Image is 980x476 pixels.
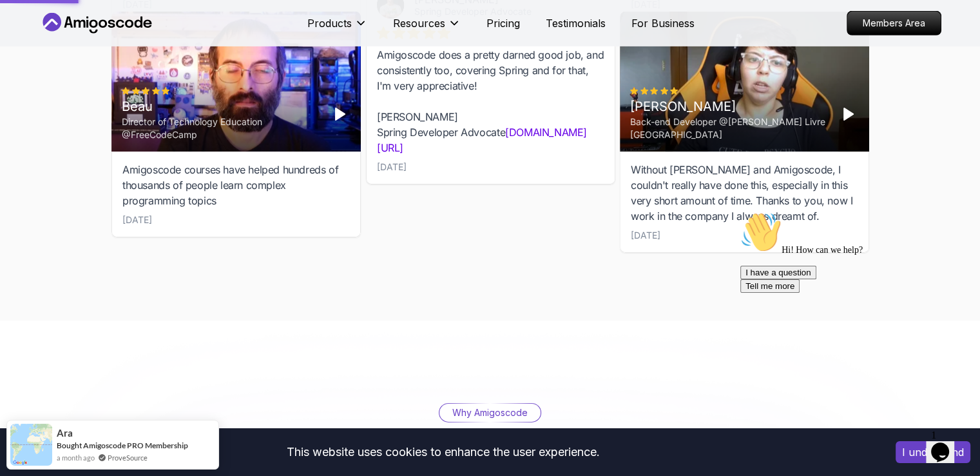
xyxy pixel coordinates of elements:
a: Pricing [486,15,520,31]
p: Comprehensive coding courses [280,150,479,166]
p: Bootcamp [50,212,100,228]
div: 👋Hi! How can we help?I have a questionTell me more [5,5,237,86]
a: For Business [631,15,695,31]
span: a month ago [57,452,95,463]
p: Learn by building real projects [510,150,709,166]
a: Testimonials [546,15,606,31]
p: A comprehensive guide and instruction manual for all courses [280,230,479,261]
div: This website uses cookies to enhance the user experience. [10,438,876,466]
a: CoursesComprehensive coding courses [269,122,489,176]
a: PortfollyThe one-click portfolio builder for developers [39,122,259,192]
a: Members Area [847,11,941,35]
p: Members Area [847,12,941,35]
p: Textbook [510,212,557,228]
span: Ara [57,428,73,439]
img: :wave: [5,5,46,46]
p: Resources [393,15,445,31]
p: Portfolly [50,132,91,148]
p: The one-click portfolio builder for developers [50,150,249,181]
span: Hi! How can we help? [5,39,128,48]
a: BootcampUnlock your journey with our 10 week bootcamp [39,202,259,272]
a: amigoscode 2.0Amigoscode 2.0 Out NowThe Ultimate guide to gaining points and unlocking rewards [735,103,941,290]
span: Bought [57,441,82,450]
p: for students [562,213,619,226]
a: ProveSource [108,452,148,463]
img: provesource social proof notification image [10,424,52,466]
a: Textbookfor studentsA comprehensive guide and instruction manual for all courses [499,202,719,272]
p: Roadmaps [280,212,331,228]
a: RoadmapsA comprehensive guide and instruction manual for all courses [269,202,489,272]
button: Accept cookies [896,441,970,463]
h2: Products [39,67,941,88]
p: Unlock your journey with our 10 week bootcamp [50,230,249,261]
p: A comprehensive guide and instruction manual for all courses [510,230,709,261]
p: Builds [510,132,539,148]
p: Why Amigoscode [452,406,528,419]
a: Amigoscode PRO Membership [83,441,188,450]
button: Tell me more [5,73,64,86]
img: amigoscode 2.0 [746,114,930,217]
iframe: chat widget [926,424,967,463]
a: BuildsLearn by building real projects [499,122,719,176]
p: Products [307,15,352,31]
iframe: chat widget [735,206,967,418]
button: Resources [393,15,461,41]
button: I have a question [5,59,81,73]
button: Products [307,15,367,41]
p: Courses [280,132,320,148]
